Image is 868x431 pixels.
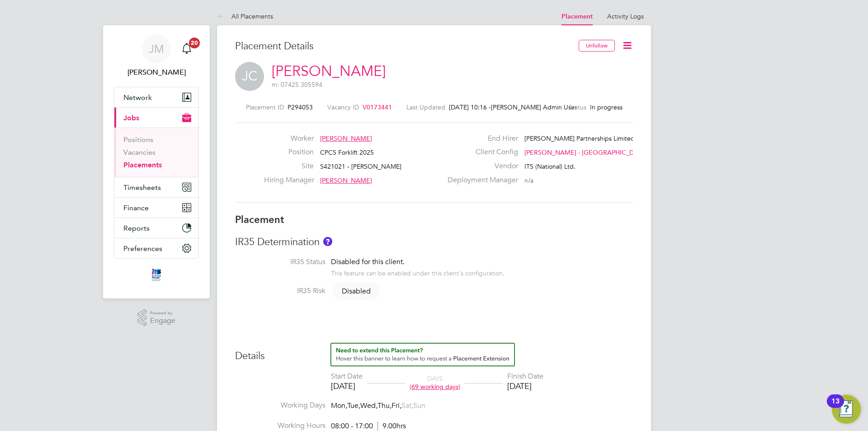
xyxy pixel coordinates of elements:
[331,381,363,391] div: [DATE]
[123,114,139,122] span: Jobs
[235,401,325,410] label: Working Days
[363,103,392,111] span: V0173441
[392,401,401,410] span: Fri,
[103,25,210,298] nav: Main navigation
[831,401,840,413] div: 13
[413,401,425,410] span: Sun
[189,38,200,48] span: 20
[569,103,586,111] label: Status
[235,213,284,226] b: Placement
[323,237,332,246] button: About IR35
[405,374,465,391] div: DAYS
[123,93,152,102] span: Network
[150,317,175,325] span: Engage
[264,147,314,157] label: Position
[320,134,372,142] span: [PERSON_NAME]
[123,161,162,169] a: Placements
[524,134,635,142] span: [PERSON_NAME] Partnerships Limited
[491,103,554,111] span: [PERSON_NAME] Admin User
[442,161,518,171] label: Vendor
[123,148,156,156] a: Vacancies
[114,177,198,197] button: Timesheets
[272,81,322,89] span: m: 07425 305594
[524,176,533,185] span: n/a
[327,103,359,111] label: Vacancy ID
[331,401,347,410] span: Mon,
[410,383,460,391] span: (69 working days)
[114,198,198,218] button: Finance
[272,62,386,80] a: [PERSON_NAME]
[333,282,380,300] span: Disabled
[507,381,543,391] div: [DATE]
[360,401,377,410] span: Wed,
[347,401,360,410] span: Tue,
[330,343,515,366] button: How to extend a Placement?
[561,13,593,20] a: Placement
[114,128,198,177] div: Jobs
[114,108,198,128] button: Jobs
[442,175,518,185] label: Deployment Manager
[123,183,161,192] span: Timesheets
[377,422,406,431] span: 9.00hrs
[114,238,198,258] button: Preferences
[288,103,313,111] span: P294053
[331,372,363,381] div: Start Date
[235,236,633,249] h3: IR35 Determination
[449,103,491,111] span: [DATE] 10:16 -
[178,34,196,63] a: 20
[235,40,572,53] h3: Placement Details
[149,43,164,55] span: JM
[235,62,264,91] span: JC
[320,148,374,156] span: CPCS Forklift 2025
[331,257,405,266] span: Disabled for this client.
[579,40,615,52] button: Unfollow
[320,162,401,171] span: S421021 - [PERSON_NAME]
[150,309,175,317] span: Powered by
[320,176,372,185] span: [PERSON_NAME]
[832,395,861,424] button: Open Resource Center, 13 new notifications
[507,372,543,381] div: Finish Date
[442,147,518,157] label: Client Config
[524,162,576,171] span: ITS (National) Ltd.
[114,218,198,238] button: Reports
[235,421,325,431] label: Working Hours
[442,134,518,143] label: End Hirer
[264,161,314,171] label: Site
[590,103,623,111] span: In progress
[235,343,633,363] h3: Details
[331,422,406,431] div: 08:00 - 17:00
[123,135,153,144] a: Positions
[114,67,199,78] span: Joe Melmoth
[150,268,163,282] img: itsconstruction-logo-retina.png
[114,34,199,78] a: JM[PERSON_NAME]
[235,257,325,267] label: IR35 Status
[114,268,199,282] a: Go to home page
[217,12,273,20] a: All Placements
[406,103,445,111] label: Last Updated
[246,103,284,111] label: Placement ID
[401,401,413,410] span: Sat,
[123,204,149,212] span: Finance
[137,309,176,327] a: Powered byEngage
[264,175,314,185] label: Hiring Manager
[264,134,314,143] label: Worker
[114,87,198,107] button: Network
[331,267,505,277] div: This feature can be enabled under this client's configuration.
[377,401,392,410] span: Thu,
[123,244,162,253] span: Preferences
[524,148,647,156] span: [PERSON_NAME] - [GEOGRAPHIC_DATA]
[235,286,325,296] label: IR35 Risk
[607,12,644,20] a: Activity Logs
[123,224,150,232] span: Reports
